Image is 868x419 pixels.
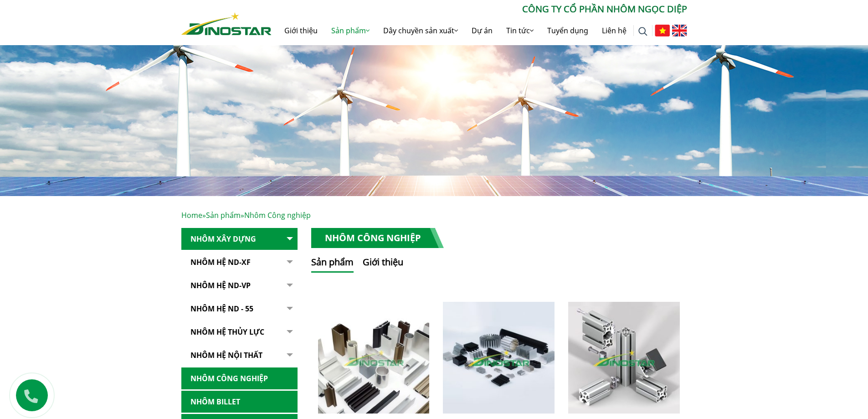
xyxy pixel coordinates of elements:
img: English [672,25,687,36]
a: Nhôm Hệ ND-VP [181,274,298,297]
a: Nhôm hệ nội thất [181,344,298,367]
img: Nhôm định hình trong Công nghiệp Cơ khí – Điện tử [443,302,555,414]
a: Tuyển dụng [540,16,595,45]
img: Nhôm Dinostar [181,12,272,35]
button: Sản phẩm [311,255,354,273]
button: Giới thiệu [363,255,403,273]
img: search [638,27,647,36]
a: Sản phẩm [324,16,376,45]
img: Tiếng Việt [655,25,670,36]
a: Nhôm Billet [181,391,298,413]
span: Nhôm Công nghiệp [244,210,311,220]
a: Dây chuyền sản xuất [376,16,465,45]
a: Nhôm Hệ ND-XF [181,251,298,274]
a: Tin tức [499,16,540,45]
span: » » [181,210,311,220]
img: Nhôm định hình trong Công nghiệp Hàng tiêu dùng [318,302,430,414]
a: Dự án [465,16,499,45]
a: Sản phẩm [206,210,241,220]
a: Liên hệ [595,16,633,45]
a: Nhôm hệ thủy lực [181,321,298,343]
h1: Nhôm Công nghiệp [311,228,444,248]
a: Nhôm Xây dựng [181,228,298,250]
a: Home [181,210,202,220]
a: Nhôm Công nghiệp [181,367,298,390]
a: NHÔM HỆ ND - 55 [181,298,298,320]
p: CÔNG TY CỔ PHẦN NHÔM NGỌC DIỆP [272,2,687,16]
img: Nhôm định hình trong Công nghiệp Năng lượng [568,302,680,414]
a: Giới thiệu [277,16,324,45]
